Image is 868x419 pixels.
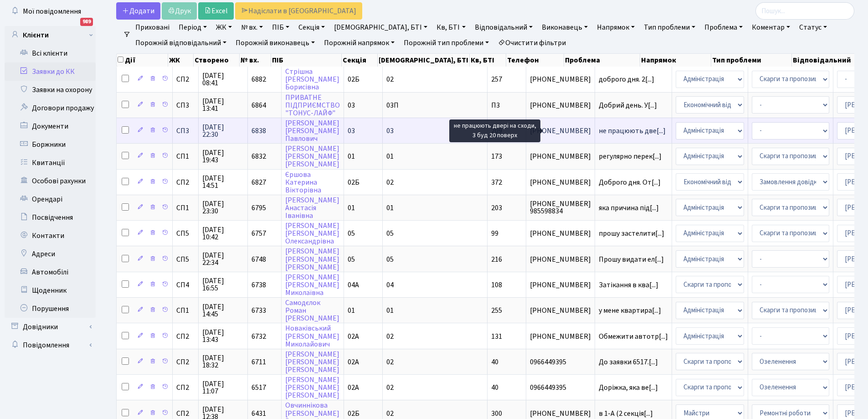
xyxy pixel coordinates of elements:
[5,99,96,117] a: Договори продажу
[530,333,591,340] span: [PHONE_NUMBER]
[271,54,342,67] th: ПІБ
[796,20,831,35] a: Статус
[491,280,502,290] span: 108
[5,245,96,263] a: Адреси
[176,179,195,186] span: СП2
[593,20,638,35] a: Напрямок
[599,409,653,419] span: в 1-А (2 секція[...]
[116,2,160,20] a: Додати
[491,305,502,316] span: 255
[202,329,244,343] span: [DATE] 13:43
[202,277,244,292] span: [DATE] 16:55
[252,126,266,136] span: 6838
[599,228,664,238] span: прошу застелити[...]
[202,354,244,369] span: [DATE] 18:32
[176,153,195,160] span: СП1
[711,54,792,67] th: Тип проблеми
[433,20,469,35] a: Кв, БТІ
[5,135,96,154] a: Боржники
[252,305,266,316] span: 6733
[132,20,173,35] a: Приховані
[378,54,470,67] th: [DEMOGRAPHIC_DATA], БТІ
[5,318,96,336] a: Довідники
[320,35,398,51] a: Порожній напрямок
[252,228,266,238] span: 6757
[348,177,360,187] span: 02Б
[252,357,266,367] span: 6711
[386,74,394,84] span: 02
[202,124,244,138] span: [DATE] 22:30
[470,54,506,67] th: Кв, БТІ
[348,254,355,264] span: 05
[285,324,339,349] a: Новаківський[PERSON_NAME]Миколайович
[599,126,666,136] span: не працюють две[...]
[285,67,339,92] a: Стрішна[PERSON_NAME]Борисівна
[491,254,502,264] span: 216
[202,175,244,189] span: [DATE] 14:51
[348,100,355,110] span: 03
[599,305,661,316] span: у мене квартира[...]
[202,72,244,87] span: [DATE] 08:41
[348,203,355,213] span: 01
[348,228,355,238] span: 05
[5,208,96,227] a: Посвідчення
[386,203,394,213] span: 01
[176,256,195,263] span: СП5
[599,74,654,84] span: доброго дня. 2[...]
[176,281,195,289] span: СП4
[494,35,570,51] a: Очистити фільтри
[640,20,699,35] a: Тип проблеми
[202,380,244,395] span: [DATE] 11:07
[530,307,591,314] span: [PHONE_NUMBER]
[386,383,394,393] span: 02
[252,280,266,290] span: 6738
[285,195,339,221] a: [PERSON_NAME]АнастасіяІванівна
[285,349,339,375] a: [PERSON_NAME][PERSON_NAME][PERSON_NAME]
[202,200,244,215] span: [DATE] 23:30
[176,333,195,340] span: СП2
[252,331,266,341] span: 6732
[132,35,230,51] a: Порожній відповідальний
[252,203,266,213] span: 6795
[268,20,293,35] a: ПІБ
[491,203,502,213] span: 203
[748,20,794,35] a: Коментар
[237,20,267,35] a: № вх.
[348,126,355,136] span: 03
[285,118,339,144] a: [PERSON_NAME][PERSON_NAME]Павлович
[176,384,195,391] span: СП2
[252,74,266,84] span: 6882
[285,298,339,323] a: СамодєлокРоман[PERSON_NAME]
[5,117,96,135] a: Документи
[285,247,339,272] a: [PERSON_NAME][PERSON_NAME][PERSON_NAME]
[530,76,591,83] span: [PHONE_NUMBER]
[176,230,195,237] span: СП5
[530,384,591,391] span: 0966449395
[176,127,195,134] span: СП3
[701,20,746,35] a: Проблема
[599,383,658,393] span: Доріжка, яка ве[...]
[80,18,93,26] div: 989
[506,54,565,67] th: Телефон
[491,331,502,341] span: 131
[530,358,591,366] span: 0966449395
[232,35,318,51] a: Порожній виконавець
[5,62,96,81] a: Заявки до КК
[212,20,236,35] a: ЖК
[599,100,657,110] span: Добрий день. У[...]
[564,54,640,67] th: Проблема
[252,177,266,187] span: 6827
[285,93,340,118] a: ПРИВАТНЕПІДПРИЄМСТВО"ТОНУС-ЛАЙФ"
[285,144,339,169] a: [PERSON_NAME][PERSON_NAME][PERSON_NAME]
[252,383,266,393] span: 6517
[330,20,431,35] a: [DEMOGRAPHIC_DATA], БТІ
[471,20,536,35] a: Відповідальний
[755,2,854,20] input: Пошук...
[23,6,81,16] span: Мої повідомлення
[348,74,360,84] span: 02Б
[202,226,244,241] span: [DATE] 10:42
[5,336,96,354] a: Повідомлення
[5,300,96,318] a: Порушення
[5,281,96,300] a: Щоденник
[599,331,668,341] span: Обмежити автотр[...]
